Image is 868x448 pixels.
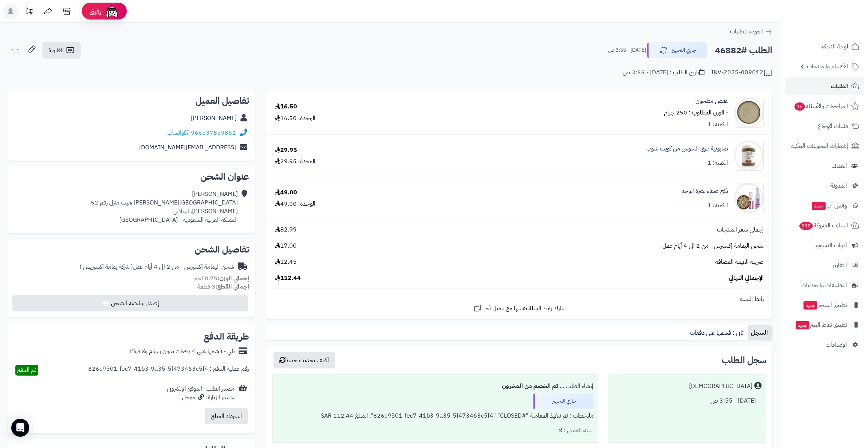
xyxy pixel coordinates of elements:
span: شحن اليمامة إكسبرس - من 2 الى 4 أيام عمل [662,242,764,250]
span: التطبيقات والخدمات [801,280,847,290]
button: جاري التجهيز [647,42,707,58]
div: مصدر الزيارة: جوجل [167,393,235,402]
span: العودة للطلبات [730,27,763,36]
a: وآتس آبجديد [785,197,863,215]
strong: إجمالي الوزن: [218,274,249,283]
span: الطلبات [831,81,848,92]
div: رابط السلة [269,295,769,304]
h2: عنوان الشحن [14,172,249,181]
span: الأقسام والمنتجات [807,61,848,72]
h2: تفاصيل الشحن [14,245,249,254]
div: الكمية: 1 [707,120,728,129]
span: الإجمالي النهائي [729,274,764,283]
a: العودة للطلبات [730,27,772,36]
span: 15 [794,102,805,111]
h2: تفاصيل العميل [14,96,249,105]
a: الإعدادات [785,336,863,354]
a: شارك رابط السلة نفسها مع عميل آخر [473,304,566,313]
a: تطبيق المتجرجديد [785,296,863,314]
span: وآتس آب [811,200,847,211]
div: تابي - قسّمها على 4 دفعات بدون رسوم ولا فوائد [129,347,235,356]
a: التقارير [785,256,863,274]
a: لوحة التحكم [785,38,863,56]
h2: الطلب #46882 [715,43,772,58]
a: الفاتورة [42,42,81,59]
a: العملاء [785,157,863,175]
a: الطلبات [785,77,863,95]
span: أدوات التسويق [814,240,847,251]
small: 0.75 كجم [194,274,249,283]
a: المدونة [785,177,863,195]
a: [PERSON_NAME] [191,114,237,123]
img: 1756410999-Facial%20Beauty%20Package-90x90.jpg [734,183,763,213]
span: المدونة [830,180,847,191]
span: تطبيق المتجر [803,300,847,310]
span: تم الدفع [17,365,36,374]
span: المراجعات والأسئلة [794,101,848,111]
span: جديد [803,301,817,310]
img: ai-face.png [104,4,119,19]
span: ( شركة يمامة اكسبريس ) [80,262,133,271]
span: إشعارات التحويلات البنكية [791,141,848,151]
button: استرداد المبلغ [205,408,248,424]
span: 82.99 [275,226,297,234]
span: 112.44 [275,274,301,283]
div: الكمية: 1 [707,201,728,210]
img: 1721196780-Licorice%20Soap%20Mixture-90x90.jpg [734,141,763,171]
a: [EMAIL_ADDRESS][DOMAIN_NAME] [139,143,236,152]
a: تطبيق نقاط البيعجديد [785,316,863,334]
div: [PERSON_NAME] [GEOGRAPHIC_DATA][PERSON_NAME] هيت منزل رقم 52، [PERSON_NAME]، الرياض المملكة العرب... [89,190,238,224]
a: السلات المتروكة232 [785,216,863,235]
div: Open Intercom Messenger [11,419,29,437]
strong: إجمالي القطع: [215,282,249,291]
div: رقم عملية الدفع : 826c9501-fec7-41b3-9a35-5f473463c5f4 [88,365,249,376]
span: الفاتورة [48,46,64,55]
div: [DATE] - 3:55 ص [613,394,761,408]
div: إنشاء الطلب .... [277,379,593,394]
div: الوحدة: 29.95 [275,157,315,166]
a: التطبيقات والخدمات [785,276,863,294]
span: طلبات الإرجاع [818,121,848,131]
a: طلبات الإرجاع [785,117,863,135]
div: 16.50 [275,102,297,111]
small: - الوزن المطلوب : 250 جرام [664,108,728,117]
h2: طريقة الدفع [204,332,249,341]
a: أدوات التسويق [785,236,863,254]
div: 29.95 [275,146,297,155]
h3: سجل الطلب [722,356,766,365]
span: السلات المتروكة [799,220,848,231]
span: الإعدادات [826,340,847,350]
span: لوحة التحكم [820,41,848,52]
div: الكمية: 1 [707,159,728,167]
a: السجل [748,325,772,340]
button: أضف تحديث جديد [273,352,335,368]
img: 1689017092-Thuja%20Powder-90x90.jpg [734,98,763,128]
span: رفيق [89,7,101,16]
small: 3 قطعة [197,282,249,291]
span: 232 [799,222,813,230]
a: عفص مطحون [695,97,728,105]
div: 49.00 [275,188,297,197]
div: ملاحظات : تم تنفيذ المعاملة "#826c9501-fec7-41b3-9a35-5f473463c5f4" "CLOSED". المبلغ 112.44 SAR [277,409,593,423]
a: إشعارات التحويلات البنكية [785,137,863,155]
span: شارك رابط السلة نفسها مع عميل آخر [484,304,566,313]
div: تنبيه العميل : لا [277,423,593,438]
span: التقارير [833,260,847,271]
span: إجمالي سعر المنتجات [717,226,764,234]
a: تحديثات المنصة [20,4,39,21]
div: تاريخ الطلب : [DATE] - 3:55 ص [623,68,704,77]
a: 966537859852 [191,128,236,137]
button: إصدار بوليصة الشحن [12,295,248,311]
span: جديد [796,321,809,329]
span: 12.45 [275,258,297,266]
small: [DATE] - 3:55 ص [608,47,646,54]
span: تطبيق نقاط البيع [795,320,847,330]
div: الوحدة: 16.50 [275,114,315,123]
div: شحن اليمامة إكسبرس - من 2 الى 4 أيام عمل [80,263,234,271]
b: تم الخصم من المخزون [502,382,558,391]
div: الوحدة: 49.00 [275,200,315,208]
div: جاري التجهيز [533,394,593,409]
div: [DEMOGRAPHIC_DATA] [689,382,752,391]
span: جديد [812,202,826,210]
span: 17.00 [275,242,297,250]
